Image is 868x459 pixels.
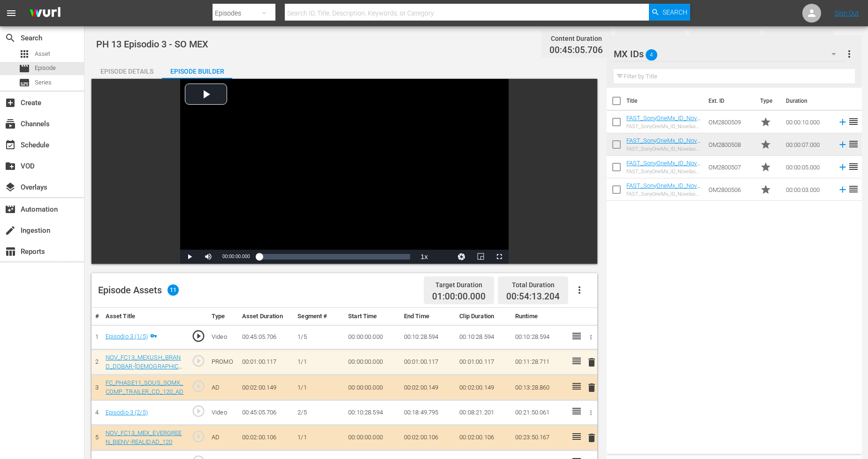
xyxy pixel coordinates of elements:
td: 4 [91,400,102,425]
div: FAST_SonyOneMx_ID_Novelas_10 [626,123,700,130]
span: delete [586,382,597,393]
img: ans4CAIJ8jUAAAAAAAAAAAAAAAAAAAAAAAAgQb4GAAAAAAAAAAAAAAAAAAAAAAAAJMjXAAAAAAAAAAAAAAAAAAAAAAAAgAT5G... [23,2,68,24]
td: 2/5 [294,400,344,425]
span: 01:00:00.000 [432,291,486,302]
button: Search [649,4,690,21]
span: play_circle_outline [191,429,206,444]
a: Sign Out [835,9,859,17]
span: more_vert [844,48,855,60]
span: Series [19,77,30,88]
div: Total Duration [506,278,560,291]
a: NOV_FC13_MEXUSH_BRAND_DOBAR-[DEMOGRAPHIC_DATA]_60 [106,354,183,378]
button: delete [586,431,597,444]
th: Segment # [294,308,344,325]
span: Promo [760,139,771,150]
th: Ext. ID [703,88,754,114]
div: MX IDs [614,41,845,67]
div: Video Player [180,79,509,264]
button: Fullscreen [490,250,509,264]
div: FAST_SonyOneMx_ID_Novelas_05 [626,168,700,175]
span: reorder [848,116,859,127]
span: Series [35,78,52,87]
span: play_circle_outline [191,329,206,343]
td: 1/5 [294,325,344,350]
td: 1/1 [294,375,344,400]
a: Episodio 3 (2/5) [106,409,148,416]
span: delete [586,357,597,368]
td: 00:01:00.117 [238,350,294,375]
td: PROMO [208,350,238,375]
svg: Add to Episode [838,184,848,195]
svg: Add to Episode [838,139,848,150]
span: 11 [168,284,179,296]
span: Promo [760,184,771,195]
span: Search [662,4,687,21]
span: play_circle_outline [191,379,206,393]
td: 00:00:10.000 [782,111,834,133]
td: 00:18:49.795 [400,400,456,425]
div: Promo Duration [698,32,751,45]
span: delete [586,432,597,444]
td: 00:10:28.594 [344,400,400,425]
span: Create [5,97,16,108]
td: 00:21:50.061 [511,400,567,425]
span: 00:54:13.204 [506,291,560,302]
span: Episode [35,63,56,73]
td: 00:10:28.594 [400,325,456,350]
td: Video [208,400,238,425]
span: Episode [19,63,30,74]
span: reorder [848,138,859,150]
td: OM2800506 [705,178,756,201]
button: delete [586,355,597,369]
span: Asset [35,49,50,59]
td: 00:01:00.117 [456,350,511,375]
td: 00:00:00.000 [344,375,400,400]
td: 00:00:03.000 [782,178,834,201]
td: 00:00:05.000 [782,156,834,178]
td: 00:01:00.117 [400,350,456,375]
td: AD [208,425,238,451]
th: Start Time [344,308,400,325]
div: Episode Builder [162,60,232,83]
div: Episode Assets [98,284,179,296]
div: Content Duration [549,32,603,45]
span: Ingestion [5,225,16,236]
th: Runtime [511,308,567,325]
td: 1/1 [294,350,344,375]
th: Asset Title [102,308,188,325]
div: FAST_SonyOneMx_ID_Novelas_03 [626,191,700,197]
span: Promo [760,116,771,128]
td: 00:00:00.000 [344,425,400,451]
a: FAST_SonyOneMx_ID_Novelas_07 [626,137,700,151]
span: Channels [5,118,16,130]
svg: Add to Episode [838,117,848,127]
td: 00:02:00.149 [456,375,511,400]
span: 00:45:05.706 [549,45,603,56]
span: play_circle_outline [191,404,206,418]
td: 1 [91,325,102,350]
th: # [91,308,102,325]
th: End Time [400,308,456,325]
td: OM2800509 [705,111,756,133]
td: 00:00:07.000 [782,133,834,156]
span: PH 13 Episodio 3 - SO MEX [96,38,208,50]
button: Play [180,250,199,264]
td: 00:08:21.201 [456,400,511,425]
td: AD [208,375,238,400]
svg: Add to Episode [838,162,848,172]
a: Episodio 3 (1/5) [106,333,148,340]
span: Reports [5,246,16,257]
td: OM2800507 [705,156,756,178]
td: 00:45:05.706 [238,400,294,425]
td: 00:02:00.149 [238,375,294,400]
td: 00:23:50.167 [511,425,567,451]
td: OM2800508 [705,133,756,156]
th: Type [208,308,238,325]
td: 1/1 [294,425,344,451]
td: 00:00:00.000 [344,325,400,350]
td: 00:02:00.149 [400,375,456,400]
td: 3 [91,375,102,400]
td: 00:02:00.106 [400,425,456,451]
a: NOV_FC13_MEX_EVERGREEN_BIENV-REALIDAD_120 [106,429,182,445]
td: 5 [91,425,102,451]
